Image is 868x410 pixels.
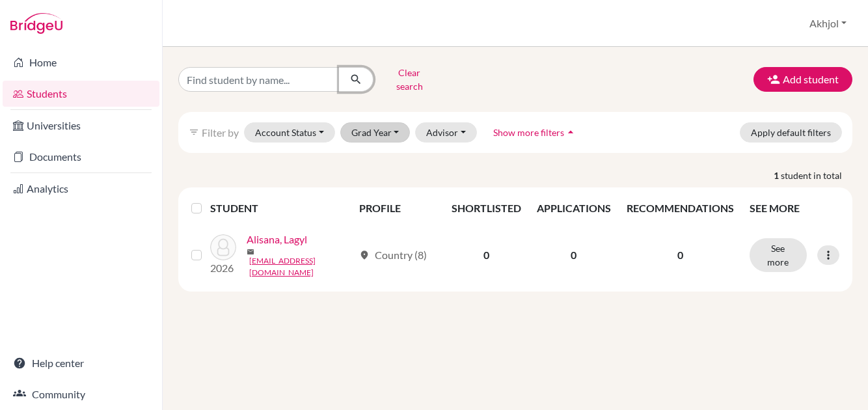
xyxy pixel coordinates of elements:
[619,193,742,224] th: RECOMMENDATIONS
[740,122,842,143] button: Apply default filters
[742,193,847,224] th: SEE MORE
[178,67,340,92] input: Find student by name...
[359,250,370,260] span: location_on
[249,255,353,279] a: [EMAIL_ADDRESS][DOMAIN_NAME]
[3,350,159,376] a: Help center
[3,49,159,75] a: Home
[373,62,446,96] button: Clear search
[627,247,734,263] p: 0
[493,127,564,138] span: Show more filters
[774,169,781,182] strong: 1
[529,193,619,224] th: APPLICATIONS
[804,11,852,36] button: Akhjol
[244,122,335,143] button: Account Status
[247,232,307,247] a: Alisana, Lagyl
[750,238,807,272] button: See more
[444,224,529,286] td: 0
[247,248,254,256] span: mail
[564,126,577,139] i: arrow_drop_up
[210,193,351,224] th: STUDENT
[415,122,477,143] button: Advisor
[340,122,411,143] button: Grad Year
[359,247,427,263] div: Country (8)
[3,381,159,407] a: Community
[3,144,159,170] a: Documents
[529,224,619,286] td: 0
[189,127,199,137] i: filter_list
[482,122,588,143] button: Show more filtersarrow_drop_up
[210,234,236,260] img: Alisana, Lagyl
[351,193,444,224] th: PROFILE
[3,81,159,107] a: Students
[3,113,159,139] a: Universities
[781,169,852,182] span: student in total
[202,126,239,139] span: Filter by
[210,260,236,276] p: 2026
[444,193,529,224] th: SHORTLISTED
[3,176,159,202] a: Analytics
[753,67,852,92] button: Add student
[10,13,62,34] img: Bridge-U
